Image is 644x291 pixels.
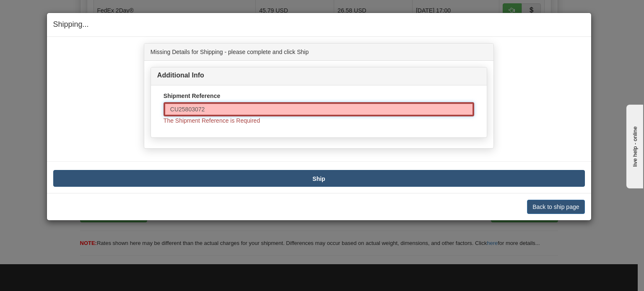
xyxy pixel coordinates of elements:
[625,103,643,188] iframe: chat widget
[144,44,493,61] div: Missing Details for Shipping - please complete and click Ship
[6,7,78,13] div: live help - online
[527,200,584,214] button: Back to ship page
[157,72,204,79] a: Additional Info
[164,92,220,100] label: Shipment Reference
[164,117,260,124] span: The Shipment Reference is Required
[312,175,325,182] b: Ship
[53,20,89,28] span: Shipping...
[157,72,204,79] label: Additional Info
[53,170,585,187] button: Ship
